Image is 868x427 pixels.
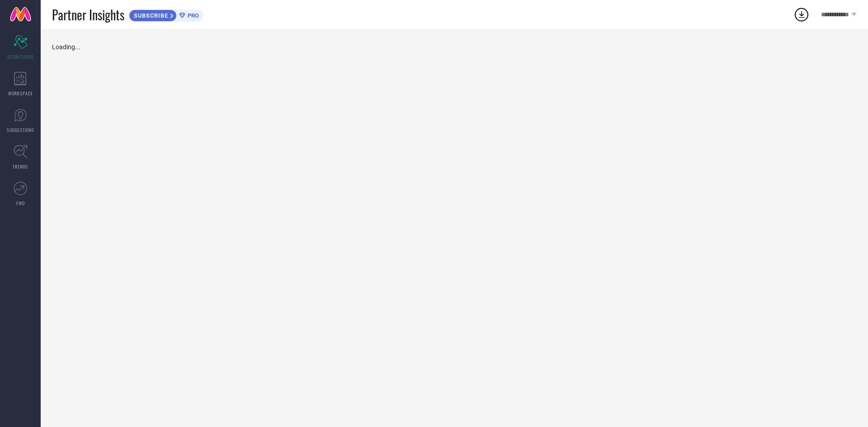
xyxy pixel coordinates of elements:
[52,43,80,51] span: Loading...
[52,5,124,24] span: Partner Insights
[8,90,33,97] span: WORKSPACE
[185,12,199,19] span: PRO
[13,163,28,170] span: TRENDS
[129,12,170,19] span: SUBSCRIBE
[129,7,203,22] a: SUBSCRIBEPRO
[7,53,34,60] span: SCORECARDS
[7,127,34,133] span: SUGGESTIONS
[16,200,25,206] span: FWD
[793,6,810,23] div: Open download list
